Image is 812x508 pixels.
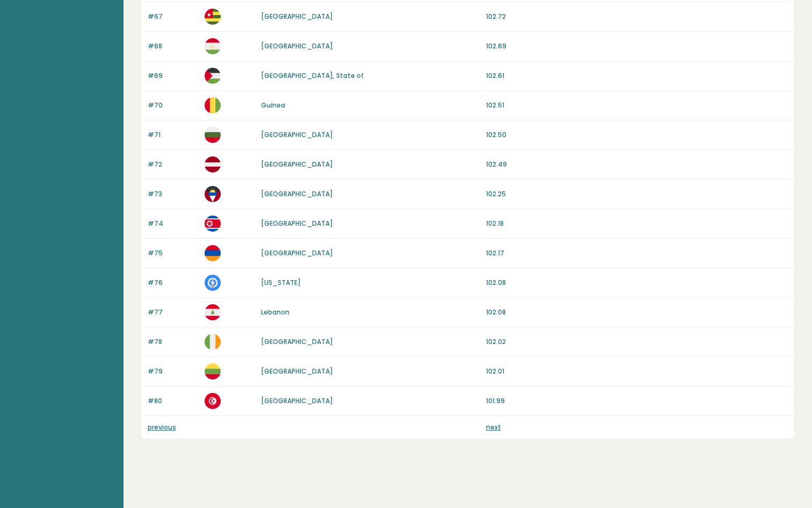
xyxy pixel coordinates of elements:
p: #79 [148,367,198,376]
a: [GEOGRAPHIC_DATA] [261,248,333,257]
a: [GEOGRAPHIC_DATA] [261,337,333,346]
p: 102.08 [486,307,788,317]
img: tj.svg [205,38,221,54]
a: [GEOGRAPHIC_DATA] [261,367,333,376]
img: ag.svg [205,186,221,202]
img: ps.svg [205,68,221,84]
a: previous [148,423,176,432]
img: lb.svg [205,304,221,320]
img: tg.svg [205,9,221,25]
p: #69 [148,71,198,81]
a: [US_STATE] [261,278,301,287]
a: Guinea [261,101,285,110]
p: #71 [148,130,198,140]
p: #74 [148,219,198,228]
img: gn.svg [205,97,221,113]
p: #75 [148,248,198,258]
img: am.svg [205,245,221,261]
p: 102.08 [486,278,788,288]
p: 102.18 [486,219,788,228]
p: 102.72 [486,12,788,22]
img: lv.svg [205,156,221,173]
a: next [486,423,501,432]
p: 102.51 [486,101,788,110]
p: #70 [148,101,198,110]
p: #80 [148,396,198,406]
p: #67 [148,12,198,22]
p: #73 [148,189,198,199]
img: kp.svg [205,216,221,232]
p: 101.99 [486,396,788,406]
a: [GEOGRAPHIC_DATA], State of [261,71,364,80]
a: Lebanon [261,307,289,317]
p: #76 [148,278,198,288]
p: 102.01 [486,367,788,376]
a: [GEOGRAPHIC_DATA] [261,130,333,139]
p: #68 [148,41,198,51]
img: mp.svg [205,275,221,291]
p: #77 [148,307,198,317]
a: [GEOGRAPHIC_DATA] [261,219,333,228]
p: 102.25 [486,189,788,199]
p: #78 [148,337,198,347]
a: [GEOGRAPHIC_DATA] [261,41,333,51]
a: [GEOGRAPHIC_DATA] [261,12,333,21]
p: #72 [148,160,198,169]
p: 102.50 [486,130,788,140]
img: lt.svg [205,363,221,380]
p: 102.69 [486,41,788,51]
a: [GEOGRAPHIC_DATA] [261,396,333,405]
img: bg.svg [205,127,221,143]
p: 102.02 [486,337,788,347]
img: tn.svg [205,393,221,409]
a: [GEOGRAPHIC_DATA] [261,189,333,198]
a: [GEOGRAPHIC_DATA] [261,160,333,169]
p: 102.49 [486,160,788,169]
img: ie.svg [205,334,221,350]
p: 102.61 [486,71,788,81]
p: 102.17 [486,248,788,258]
